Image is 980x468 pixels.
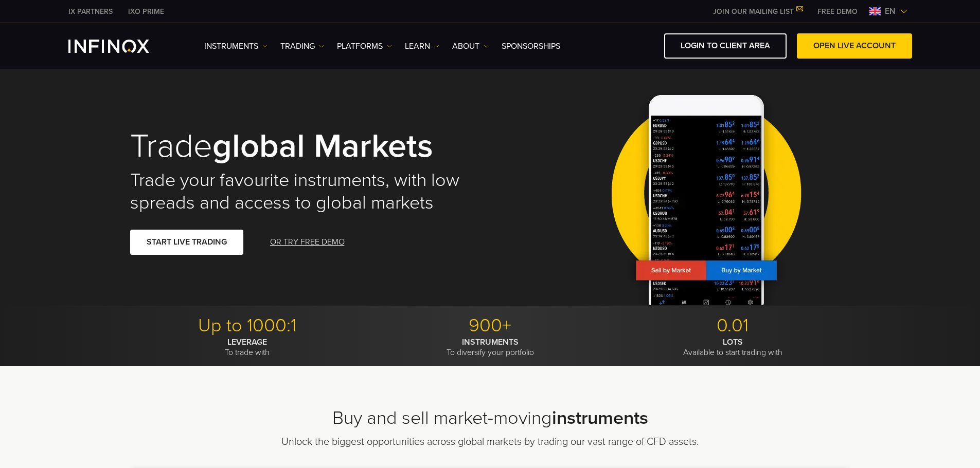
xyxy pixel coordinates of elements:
a: OR TRY FREE DEMO [269,230,346,255]
span: en [881,5,900,17]
a: SPONSORSHIPS [502,40,560,52]
h2: Buy and sell market-moving [130,407,850,429]
a: TRADING [280,40,324,52]
p: To trade with [130,337,365,358]
p: Up to 1000:1 [130,314,365,337]
strong: INSTRUMENTS [462,337,519,347]
a: Learn [405,40,439,52]
a: INFINOX Logo [68,40,173,53]
p: Available to start trading with [615,337,850,358]
h1: Trade [130,129,476,164]
strong: global markets [212,126,433,166]
strong: LOTS [723,337,743,347]
p: 900+ [372,314,608,337]
a: Instruments [204,40,268,52]
p: Unlock the biggest opportunities across global markets by trading our vast range of CFD assets. [252,435,728,449]
p: 0.01 [615,314,850,337]
a: LOGIN TO CLIENT AREA [664,33,787,59]
strong: LEVERAGE [227,337,267,347]
strong: instruments [552,407,648,429]
a: OPEN LIVE ACCOUNT [797,33,912,59]
a: PLATFORMS [337,40,392,52]
a: START LIVE TRADING [130,230,243,255]
a: INFINOX [120,6,172,17]
a: INFINOX MENU [810,6,865,17]
a: JOIN OUR MAILING LIST [705,7,810,16]
a: INFINOX [61,6,120,17]
p: To diversify your portfolio [372,337,608,358]
a: ABOUT [452,40,489,52]
h2: Trade your favourite instruments, with low spreads and access to global markets [130,169,476,214]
